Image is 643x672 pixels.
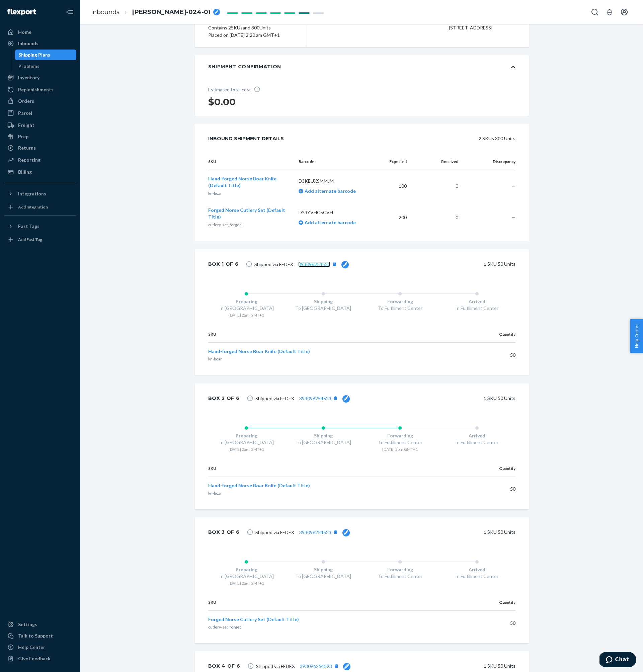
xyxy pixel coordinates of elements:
[511,183,515,189] span: —
[299,220,356,225] a: Add alternate barcode
[464,460,515,477] th: Quantity
[208,566,285,573] div: Preparing
[208,24,293,31] div: Contains 2 SKUs and 300 Units
[208,573,285,580] div: In [GEOGRAPHIC_DATA]
[4,642,76,653] a: Help Center
[4,619,76,630] a: Settings
[438,432,515,439] div: Arrived
[18,655,51,662] div: Give Feedback
[208,31,293,39] div: Placed on [DATE] 2:20 am GMT+1
[208,616,299,623] button: Forged Norse Cutlery Set (Default Title)
[18,52,50,58] div: Shipping Plans
[208,305,285,312] div: In [GEOGRAPHIC_DATA]
[4,120,76,131] a: Freight
[208,446,285,452] div: [DATE] 2am GMT+1
[208,175,288,189] button: Hand-forged Norse Boar Knife (Default Title)
[379,153,412,170] th: Expected
[132,8,211,17] span: FP-TIM-024-01
[18,223,39,230] div: Fast Tags
[438,573,515,580] div: In Fulfillment Center
[18,133,28,140] div: Prep
[412,202,464,233] td: 0
[299,529,331,535] a: 393096254523
[208,207,288,220] button: Forged Norse Cutlery Set (Default Title)
[208,132,284,145] div: Inbound Shipment Details
[285,432,362,439] div: Shipping
[412,153,464,170] th: Received
[299,132,515,145] div: 2 SKUs 300 Units
[18,63,39,70] div: Problems
[208,191,222,196] span: kn-boar
[18,190,46,197] div: Integrations
[208,439,285,446] div: In [GEOGRAPHIC_DATA]
[331,528,340,536] button: [object Object]
[4,221,76,232] button: Fast Tags
[91,8,119,16] a: Inbounds
[332,662,341,670] button: [object Object]
[208,594,459,611] th: SKU
[299,209,373,216] p: DY3YVHC5CVH
[208,491,222,496] span: kn-boar
[4,131,76,142] a: Prep
[4,188,76,199] button: Integrations
[299,178,373,184] p: D3KEUXSMMJM
[4,72,76,83] a: Inventory
[464,343,515,367] td: 50
[449,25,492,30] span: [STREET_ADDRESS]
[285,305,362,312] div: To [GEOGRAPHIC_DATA]
[86,2,225,22] ol: breadcrumbs
[438,566,515,573] div: Arrived
[208,86,265,93] p: Estimated total cost
[255,394,350,403] span: Shipped via FEDEX
[299,396,331,401] a: 393096254523
[459,611,515,636] td: 50
[362,446,439,452] div: [DATE] 3pm GMT+1
[438,298,515,305] div: Arrived
[18,237,42,242] div: Add Fast Tag
[630,319,643,353] button: Help Center
[15,61,77,72] a: Problems
[379,202,412,233] td: 200
[331,394,340,403] button: [object Object]
[18,157,41,163] div: Reporting
[18,644,45,651] div: Help Center
[208,392,240,405] div: Box 2 of 6
[285,298,362,305] div: Shipping
[208,312,285,318] div: [DATE] 2am GMT+1
[208,207,285,220] span: Forged Norse Cutlery Set (Default Title)
[18,40,38,47] div: Inbounds
[208,326,464,343] th: SKU
[4,167,76,177] a: Billing
[359,257,515,271] div: 1 SKU 50 Units
[18,169,32,175] div: Billing
[208,298,285,305] div: Preparing
[599,652,636,669] iframe: Opens a widget where you can chat to one of our agents
[18,86,54,93] div: Replenishments
[208,482,310,489] button: Hand-forged Norse Boar Knife (Default Title)
[464,326,515,343] th: Quantity
[412,170,464,202] td: 0
[4,143,76,153] a: Returns
[303,220,356,225] span: Add alternate barcode
[459,594,515,611] th: Quantity
[362,298,439,305] div: Forwarding
[4,27,76,37] a: Home
[4,108,76,118] a: Parcel
[4,234,76,245] a: Add Fast Tag
[360,525,515,539] div: 1 SKU 50 Units
[285,573,362,580] div: To [GEOGRAPHIC_DATA]
[464,153,515,170] th: Discrepancy
[293,153,379,170] th: Barcode
[18,122,34,129] div: Freight
[208,460,464,477] th: SKU
[208,257,239,271] div: Box 1 of 6
[18,204,48,210] div: Add Integration
[208,153,294,170] th: SKU
[208,580,285,586] div: [DATE] 2am GMT+1
[7,9,36,15] img: Flexport logo
[588,5,601,19] button: Open Search Box
[438,439,515,446] div: In Fulfillment Center
[4,84,76,95] a: Replenishments
[303,188,356,194] span: Add alternate barcode
[362,305,439,312] div: To Fulfillment Center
